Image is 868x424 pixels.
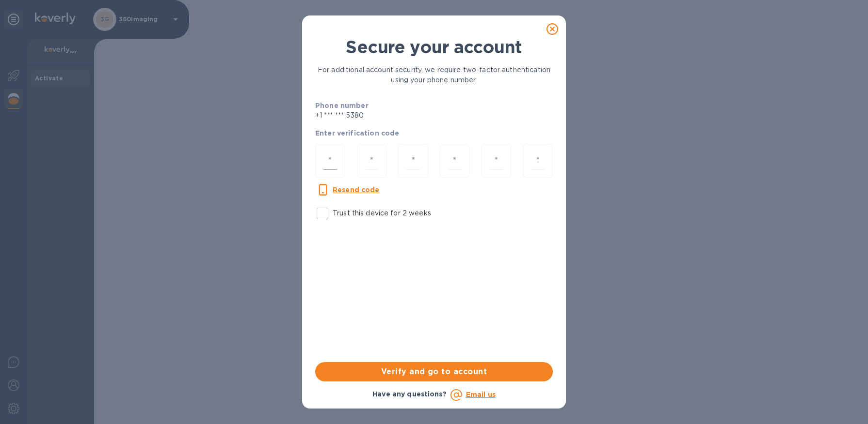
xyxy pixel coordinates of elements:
p: For additional account security, we require two-factor authentication using your phone number. [315,65,553,85]
span: Verify and go to account [323,366,545,378]
h1: Secure your account [315,37,553,57]
button: Verify and go to account [315,362,553,381]
b: Have any questions? [372,390,447,398]
b: Phone number [315,102,369,109]
a: Email us [466,391,496,398]
p: Trust this device for 2 weeks [333,208,431,218]
p: Enter verification code [315,128,553,138]
u: Resend code [333,186,380,194]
